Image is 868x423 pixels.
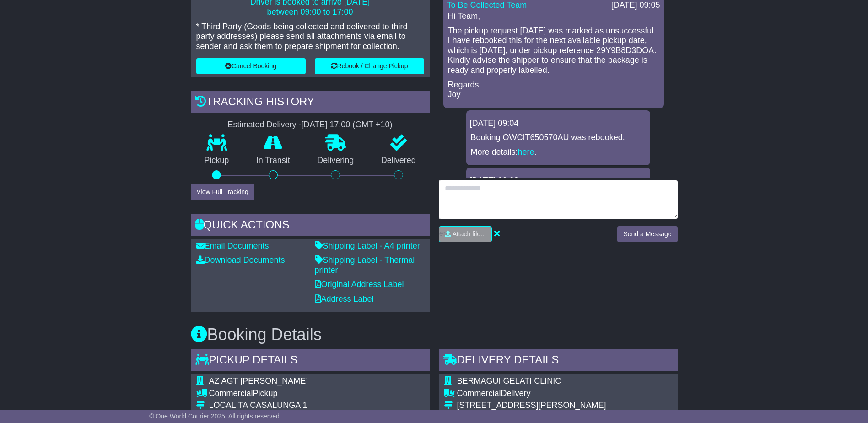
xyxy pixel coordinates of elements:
div: [DATE] 09:03 [470,176,647,186]
p: The pickup request [DATE] was marked as unsuccessful. I have rebooked this for the next available... [448,26,659,76]
p: * Third Party (Goods being collected and delivered to third party addresses) please send all atta... [196,22,424,52]
div: Quick Actions [191,214,430,239]
button: Send a Message [617,226,677,242]
p: More details: . [471,147,646,157]
span: BERMAGUI GELATI CLINIC [457,376,561,385]
span: Commercial [457,389,501,398]
a: Original Address Label [315,280,404,289]
p: Pickup [191,156,243,166]
div: Delivery [457,389,633,399]
div: Pickup Details [191,349,430,374]
p: Delivered [367,156,430,166]
span: © One World Courier 2025. All rights reserved. [149,412,281,420]
div: LOCALITA CASALUNGA 1 [209,401,349,411]
a: To Be Collected Team [447,0,527,10]
div: Estimated Delivery - [191,120,430,130]
div: [DATE] 09:04 [470,119,647,129]
a: Email Documents [196,241,269,250]
button: View Full Tracking [191,184,254,200]
h3: Booking Details [191,325,678,344]
p: Hi Team, [448,11,659,22]
span: AZ AGT [PERSON_NAME] [209,376,308,385]
div: Pickup [209,389,349,399]
a: Address Label [315,294,374,304]
div: [STREET_ADDRESS][PERSON_NAME] [457,401,633,411]
div: [DATE] 17:00 (GMT +10) [302,120,393,130]
a: Shipping Label - Thermal printer [315,255,415,275]
span: Commercial [209,389,253,398]
a: here [518,147,534,157]
button: Cancel Booking [196,58,306,74]
a: Download Documents [196,255,285,265]
p: Booking OWCIT650570AU was rebooked. [471,133,646,143]
button: Rebook / Change Pickup [315,58,424,74]
p: Regards, Joy [448,80,659,100]
div: Tracking history [191,91,430,115]
p: In Transit [243,156,304,166]
div: [DATE] 09:05 [611,0,660,11]
div: Delivery Details [439,349,678,374]
a: Shipping Label - A4 printer [315,241,420,250]
p: Delivering [304,156,368,166]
